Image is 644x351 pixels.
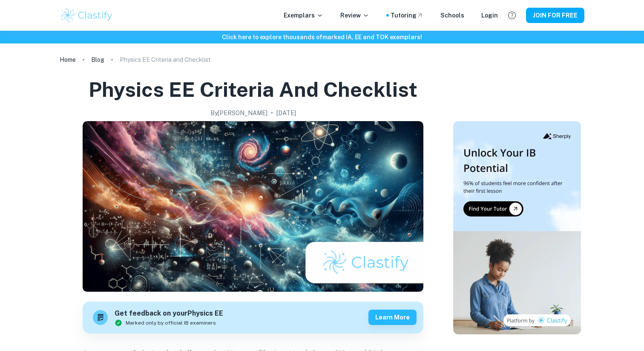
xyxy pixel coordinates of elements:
[440,11,464,20] a: Schools
[481,11,498,20] a: Login
[83,302,423,334] a: Get feedback on yourPhysics EEMarked only by official IB examinersLearn more
[60,54,76,66] a: Home
[115,308,223,319] h6: Get feedback on your Physics EE
[505,8,519,23] button: Help and Feedback
[276,108,296,118] h2: [DATE]
[391,11,423,20] a: Tutoring
[526,8,584,23] button: JOIN FOR FREE
[89,76,417,103] h1: Physics EE Criteria and Checklist
[83,121,423,292] img: Physics EE Criteria and Checklist cover image
[126,319,216,327] span: Marked only by official IB examiners
[271,108,273,118] p: •
[210,108,267,118] h2: By [PERSON_NAME]
[60,7,114,24] img: Clastify logo
[453,121,581,334] img: Thumbnail
[368,310,417,325] button: Learn more
[120,55,211,64] p: Physics EE Criteria and Checklist
[2,32,642,42] h6: Click here to explore thousands of marked IA, EE and TOK exemplars !
[284,11,323,20] p: Exemplars
[91,54,104,66] a: Blog
[340,11,369,20] p: Review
